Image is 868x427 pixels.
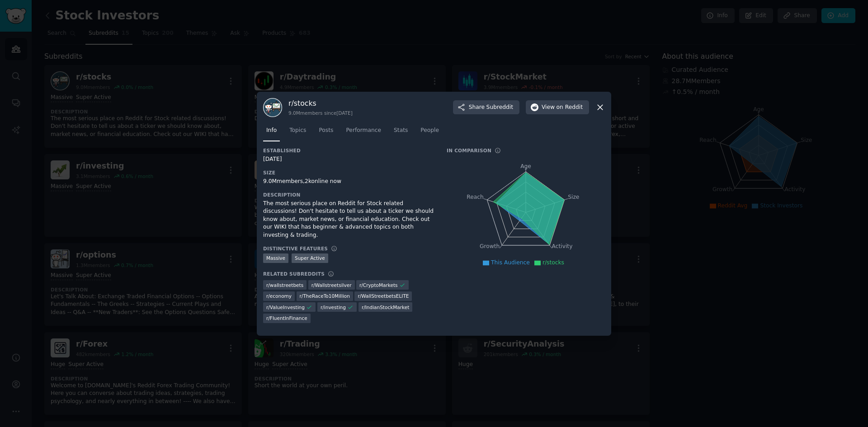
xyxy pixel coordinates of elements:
span: r/ WallStreetbetsELITE [358,293,409,299]
div: [DATE] [263,155,434,164]
a: People [417,123,442,142]
button: ShareSubreddit [453,100,519,115]
h3: Related Subreddits [263,271,325,277]
span: r/ investing [321,304,346,310]
h3: In Comparison [447,147,491,154]
span: Posts [319,127,333,135]
div: The most serious place on Reddit for Stock related discussions! Don't hesitate to tell us about a... [263,200,434,239]
h3: Distinctive Features [263,245,328,252]
h3: Established [263,147,434,154]
tspan: Growth [480,243,500,249]
a: Stats [391,123,411,142]
span: This Audience [491,259,530,266]
tspan: Age [520,163,531,169]
img: stocks [263,98,282,117]
span: r/ IndianStockMarket [362,304,409,310]
span: r/ CryptoMarkets [359,282,398,288]
span: r/ Wallstreetsilver [311,282,352,288]
span: People [420,127,439,135]
a: Topics [286,123,309,142]
span: View [542,103,583,112]
span: Topics [289,127,306,135]
h3: Description [263,192,434,198]
tspan: Size [568,193,579,200]
a: Performance [343,123,384,142]
span: r/stocks [542,259,564,266]
span: Info [266,127,277,135]
div: 9.0M members since [DATE] [288,110,353,116]
span: r/ ValueInvesting [266,304,305,310]
span: Subreddit [486,103,513,112]
span: r/ FluentInFinance [266,315,307,321]
span: Stats [394,127,408,135]
div: Massive [263,253,288,263]
tspan: Reach [467,193,484,200]
h3: r/ stocks [288,99,353,108]
a: Info [263,123,280,142]
span: Performance [346,127,381,135]
tspan: Activity [552,243,573,249]
div: 9.0M members, 2k online now [263,178,434,186]
div: Super Active [292,253,328,263]
span: r/ TheRaceTo10Million [300,293,350,299]
span: r/ wallstreetbets [266,282,303,288]
span: r/ economy [266,293,292,299]
span: on Reddit [557,103,583,112]
button: Viewon Reddit [526,100,589,115]
h3: Size [263,169,434,176]
span: Share [469,103,513,112]
a: Posts [316,123,336,142]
